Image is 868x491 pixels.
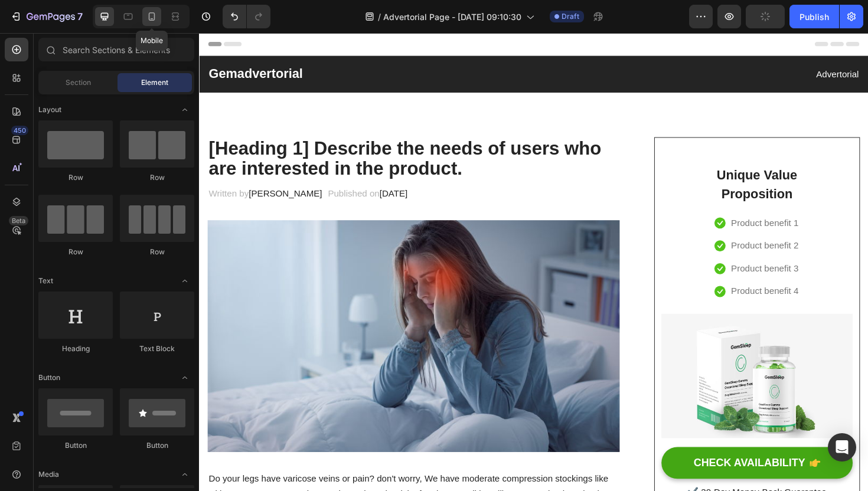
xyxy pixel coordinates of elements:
[9,216,28,225] div: Beta
[9,198,445,443] img: Alt Image
[563,193,635,210] p: Product benefit 1
[38,372,60,383] span: Button
[10,112,444,155] p: [Heading 1] Describe the needs of users who are interested in the product.
[38,247,113,257] div: Row
[175,100,194,119] span: Toggle open
[355,35,699,53] p: Advertorial
[490,297,692,429] img: Alt Image
[378,11,381,23] span: /
[540,140,641,181] p: Unique Value Proposition
[5,5,88,28] button: 7
[53,165,130,175] span: [PERSON_NAME]
[11,126,28,135] div: 450
[175,271,194,290] span: Toggle open
[38,440,113,451] div: Button
[10,162,133,179] p: Written by
[120,172,194,183] div: Row
[66,77,91,88] span: Section
[141,77,168,88] span: Element
[38,172,113,183] div: Row
[800,11,829,23] div: Publish
[38,38,194,61] input: Search Sections & Elements
[120,440,194,451] div: Button
[175,465,194,484] span: Toggle open
[562,11,579,22] span: Draft
[563,217,635,234] p: Product benefit 2
[38,469,59,480] span: Media
[524,448,642,463] div: CHECK AVAILABILITY
[199,33,868,491] iframe: Design area
[563,241,635,258] p: Product benefit 3
[383,11,521,23] span: Advertorial Page - [DATE] 09:10:30
[563,265,635,282] p: Product benefit 4
[120,247,194,257] div: Row
[191,165,220,175] span: [DATE]
[828,433,856,461] div: Open Intercom Messenger
[77,9,83,24] p: 7
[490,438,692,472] button: CHECK AVAILABILITY
[38,343,113,354] div: Heading
[120,343,194,354] div: Text Block
[38,104,61,115] span: Layout
[175,368,194,387] span: Toggle open
[223,5,270,28] div: Undo/Redo
[38,276,53,286] span: Text
[789,5,839,28] button: Publish
[136,162,221,179] p: Published on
